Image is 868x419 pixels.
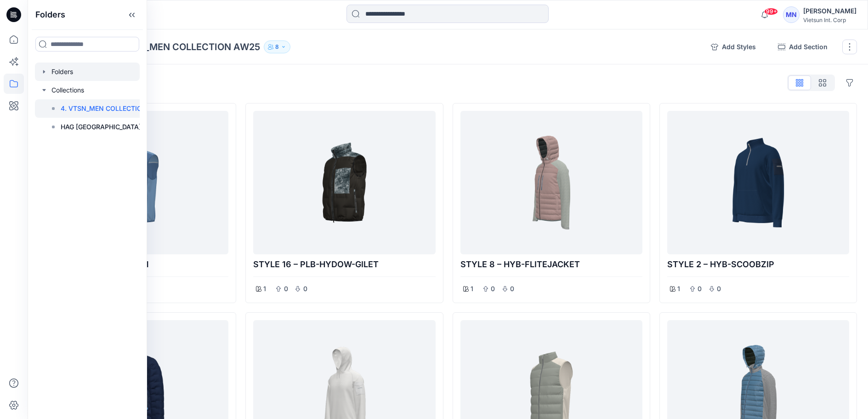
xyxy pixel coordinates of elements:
[703,40,763,54] button: Add Styles
[803,6,857,17] div: [PERSON_NAME]
[283,283,289,294] p: 0
[453,103,650,303] div: STYLE 8 – HYB-FLITEJACKET100
[245,103,443,303] div: STYLE 16 – PLB-HYDOW-GILET100
[264,40,290,53] button: 8
[803,17,857,23] div: Vietsun Int. Corp
[677,283,680,294] p: 1
[490,283,496,294] p: 0
[460,258,642,271] p: STYLE 8 – HYB-FLITEJACKET
[471,283,473,294] p: 1
[764,8,778,15] span: 99+
[667,258,849,271] p: STYLE 2 – HYB-SCOOBZIP
[771,40,835,54] button: Add Section
[716,283,722,294] p: 0
[253,258,435,271] p: STYLE 16 – PLB-HYDOW-GILET
[61,103,158,114] p: 4. VTSN_MEN COLLECTION AW25
[697,283,703,294] p: 0
[510,283,515,294] p: 0
[275,42,279,52] p: 8
[263,283,266,294] p: 1
[783,6,800,23] div: MN
[659,103,857,303] div: STYLE 2 – HYB-SCOOBZIP100
[61,121,141,132] p: HAG [GEOGRAPHIC_DATA]
[108,40,260,53] p: 4. VTSN_MEN COLLECTION AW25
[302,283,308,294] p: 0
[842,75,857,90] button: Options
